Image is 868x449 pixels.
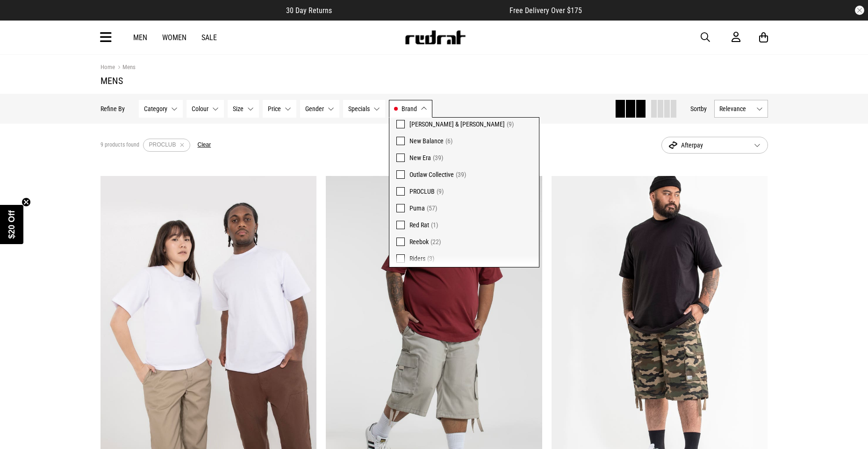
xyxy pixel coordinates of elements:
[445,137,452,145] span: (6)
[456,171,466,178] span: (39)
[100,63,115,70] a: Home
[162,33,187,42] a: Women
[714,100,768,118] button: Relevance
[409,204,425,212] span: Puma
[661,137,768,154] button: Afterpay
[509,6,582,15] span: Free Delivery Over $175
[669,141,677,149] img: ico-ap-afterpay.png
[427,255,434,262] span: (3)
[437,188,444,195] span: (9)
[7,4,36,32] button: Open LiveChat chat widget
[115,63,136,72] a: Mens
[507,120,514,128] span: (9)
[409,255,425,262] span: Riders
[22,197,31,207] button: Close teaser
[719,105,753,112] span: Relevance
[100,105,125,112] p: Refine By
[409,221,429,229] span: Red Rat
[201,33,217,42] a: Sale
[669,140,746,151] span: Afterpay
[100,75,768,86] h1: Mens
[192,105,208,112] span: Colour
[187,100,224,118] button: Colour
[286,6,332,15] span: 30 Day Returns
[144,105,167,112] span: Category
[198,141,211,149] button: Clear
[389,117,539,267] div: Brand
[409,120,505,128] span: [PERSON_NAME] & [PERSON_NAME]
[149,141,176,148] span: PROCLUB
[263,100,296,118] button: Price
[409,188,435,195] span: PROCLUB
[433,154,443,161] span: (39)
[389,100,432,118] button: Brand
[100,141,139,149] span: 9 products found
[409,238,429,246] span: Reebok
[409,171,454,178] span: Outlaw Collective
[300,100,339,118] button: Gender
[139,100,183,118] button: Category
[404,30,466,44] img: Redrat logo
[233,105,244,112] span: Size
[305,105,324,112] span: Gender
[427,204,437,212] span: (57)
[690,103,707,114] button: Sortby
[351,6,491,15] iframe: Customer reviews powered by Trustpilot
[228,100,259,118] button: Size
[133,33,147,42] a: Men
[430,238,441,246] span: (22)
[176,139,188,152] button: Remove filter
[348,105,370,112] span: Specials
[402,105,417,112] span: Brand
[343,100,385,118] button: Specials
[7,210,16,239] span: $20 Off
[409,137,444,145] span: New Balance
[409,154,431,161] span: New Era
[268,105,281,112] span: Price
[431,221,438,229] span: (1)
[701,105,707,112] span: by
